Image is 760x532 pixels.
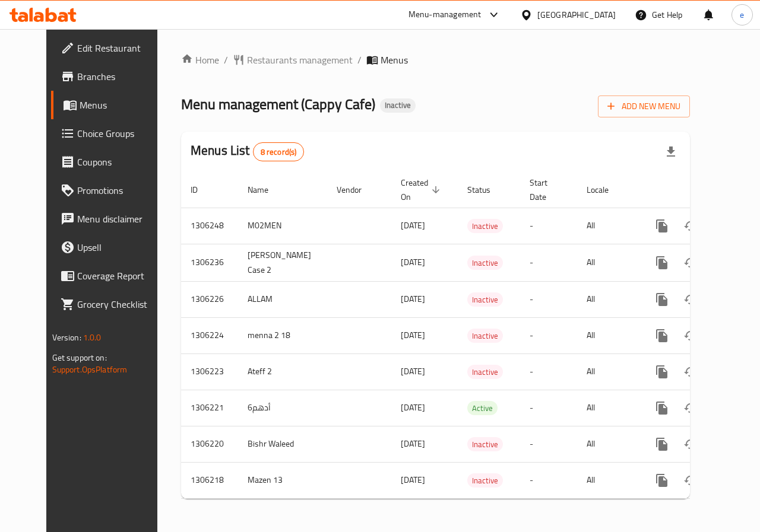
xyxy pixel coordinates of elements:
span: Created On [401,176,444,204]
button: Change Status [676,249,705,277]
span: Inactive [467,219,503,233]
a: Coupons [51,148,173,176]
td: [PERSON_NAME] Case 2 [238,244,327,281]
td: M02MEN [238,208,327,244]
div: Inactive [380,98,416,113]
a: Support.OpsPlatform [52,362,128,377]
span: Coverage Report [77,269,164,283]
button: more [648,358,676,386]
span: [DATE] [401,218,425,233]
button: Change Status [676,358,705,386]
div: Inactive [467,437,503,451]
div: Menu-management [408,8,482,22]
div: Total records count [253,142,305,161]
span: Inactive [467,256,503,270]
td: - [520,281,577,317]
a: Coverage Report [51,262,173,290]
span: [DATE] [401,436,425,451]
td: 1306224 [181,317,238,353]
button: Change Status [676,394,705,422]
span: Menus [80,98,164,112]
a: Menu disclaimer [51,205,173,233]
span: Locale [587,183,624,197]
span: Edit Restaurant [77,41,164,55]
td: Mazen 13 [238,462,327,498]
td: 1306221 [181,390,238,426]
span: Restaurants management [247,53,353,67]
span: Menus [381,53,408,67]
td: - [520,244,577,281]
td: All [577,317,638,353]
span: Menu management ( Cappy Cafe ) [181,91,375,117]
div: Active [467,401,498,415]
span: e [740,8,744,21]
button: Change Status [676,285,705,314]
a: Promotions [51,176,173,205]
td: أدهم6 [238,390,327,426]
span: Inactive [467,329,503,343]
button: Change Status [676,212,705,240]
span: Version: [52,330,81,345]
div: Inactive [467,473,503,488]
td: 1306236 [181,244,238,281]
td: - [520,426,577,462]
span: [DATE] [401,400,425,415]
nav: breadcrumb [181,53,690,67]
span: [DATE] [401,472,425,488]
span: Status [467,183,506,197]
td: All [577,281,638,317]
a: Home [181,53,219,67]
a: Grocery Checklist [51,290,173,318]
td: All [577,244,638,281]
span: Add New Menu [607,99,680,114]
td: 1306248 [181,208,238,244]
td: All [577,390,638,426]
button: Change Status [676,430,705,458]
td: 1306218 [181,462,238,498]
span: Upsell [77,240,164,254]
span: Inactive [380,100,416,110]
div: Inactive [467,256,503,270]
span: 8 record(s) [254,146,304,158]
td: 1306226 [181,281,238,317]
span: Menu disclaimer [77,212,164,226]
span: Promotions [77,183,164,197]
td: - [520,390,577,426]
td: 1306220 [181,426,238,462]
span: ID [191,183,213,197]
span: Inactive [467,474,503,488]
td: - [520,353,577,390]
span: 1.0.0 [83,330,102,345]
span: [DATE] [401,364,425,379]
td: - [520,462,577,498]
div: [GEOGRAPHIC_DATA] [537,8,616,21]
td: ALLAM [238,281,327,317]
span: Inactive [467,438,503,451]
span: [DATE] [401,254,425,270]
span: Active [467,402,498,415]
span: Inactive [467,365,503,379]
td: All [577,426,638,462]
span: Coupons [77,155,164,169]
a: Restaurants management [233,53,353,67]
a: Edit Restaurant [51,34,173,62]
span: [DATE] [401,327,425,343]
td: Ateff 2 [238,353,327,390]
li: / [357,53,362,67]
td: - [520,317,577,353]
button: more [648,212,676,240]
a: Upsell [51,233,173,262]
td: menna 2 18 [238,317,327,353]
button: Add New Menu [598,95,690,117]
span: [DATE] [401,291,425,307]
td: All [577,462,638,498]
td: All [577,208,638,244]
td: Bishr Waleed [238,426,327,462]
span: Start Date [530,176,563,204]
div: Export file [657,138,685,166]
button: more [648,321,676,350]
button: more [648,285,676,314]
span: Branches [77,69,164,84]
td: 1306223 [181,353,238,390]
